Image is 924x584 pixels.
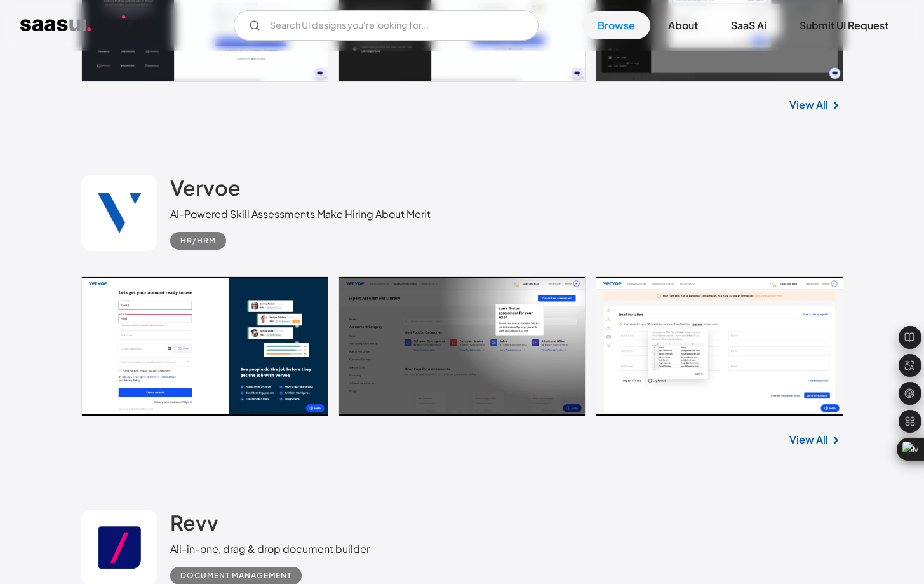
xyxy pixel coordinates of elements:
h2: Revv [170,510,218,535]
a: Revv [170,510,218,541]
a: Vervoe [170,175,241,207]
a: Browse [582,11,650,39]
input: Search UI designs you're looking for... [234,10,539,41]
a: View All [789,432,828,447]
div: All-in-one, drag & drop document builder [170,541,370,557]
div: HR/HRM [180,233,216,248]
a: Submit UI Request [784,11,904,39]
a: About [653,11,713,39]
h2: Vervoe [170,175,241,200]
div: Document Management [180,568,291,583]
a: View All [789,97,828,112]
a: SaaS Ai [716,11,782,39]
a: home [20,15,147,36]
form: Email Form [234,10,539,41]
div: AI-Powered Skill Assessments Make Hiring About Merit [170,207,431,222]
